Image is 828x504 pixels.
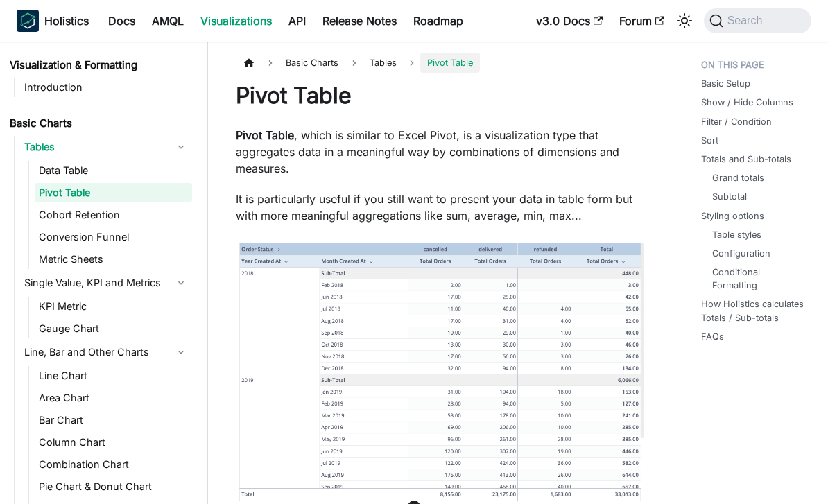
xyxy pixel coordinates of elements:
span: Pivot Table [420,53,480,73]
img: Holistics [17,10,39,32]
a: KPI Metric [35,297,192,316]
a: FAQs [701,330,724,343]
a: API [280,10,314,32]
a: Docs [100,10,144,32]
p: It is particularly useful if you still want to present your data in table form but with more mean... [236,191,646,224]
a: Visualizations [192,10,280,32]
a: Data Table [35,161,192,180]
a: Conversion Funnel [35,227,192,247]
a: Home page [236,53,262,73]
a: Sort [701,134,718,147]
a: Basic Setup [701,77,750,90]
strong: Pivot Table [236,128,294,142]
a: Grand totals [712,171,764,184]
a: Column Chart [35,433,192,452]
a: Introduction [20,78,192,97]
span: Search [723,15,771,27]
nav: Breadcrumbs [236,53,646,73]
a: Combination Chart [35,455,192,474]
a: Subtotal [712,190,747,203]
a: Release Notes [314,10,405,32]
a: Filter / Condition [701,115,772,128]
a: Show / Hide Columns [701,96,793,109]
a: Single Value, KPI and Metrics [20,272,192,294]
a: Pivot Table [35,183,192,202]
h1: Pivot Table [236,82,646,110]
button: Search (Command+K) [704,8,811,33]
a: Totals and Sub-totals [701,153,791,166]
a: HolisticsHolisticsHolistics [17,10,89,32]
a: Bar Chart [35,410,192,430]
a: Metric Sheets [35,250,192,269]
a: How Holistics calculates Totals / Sub-totals [701,297,807,324]
a: Gauge Chart [35,319,192,338]
a: Line Chart [35,366,192,385]
a: Tables [20,136,192,158]
a: Basic Charts [6,114,192,133]
b: Holistics [44,12,89,29]
a: v3.0 Docs [528,10,611,32]
p: , which is similar to Excel Pivot, is a visualization type that aggregates data in a meaningful w... [236,127,646,177]
a: Cohort Retention [35,205,192,225]
a: Table styles [712,228,761,241]
span: Tables [363,53,404,73]
a: AMQL [144,10,192,32]
a: Conditional Formatting [712,266,801,292]
button: Switch between dark and light mode (currently system mode) [673,10,696,32]
span: Basic Charts [279,53,345,73]
a: Configuration [712,247,770,260]
a: Roadmap [405,10,472,32]
a: Styling options [701,209,764,223]
a: Area Chart [35,388,192,408]
a: Visualization & Formatting [6,55,192,75]
a: Forum [611,10,673,32]
a: Pie Chart & Donut Chart [35,477,192,496]
a: Line, Bar and Other Charts [20,341,192,363]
